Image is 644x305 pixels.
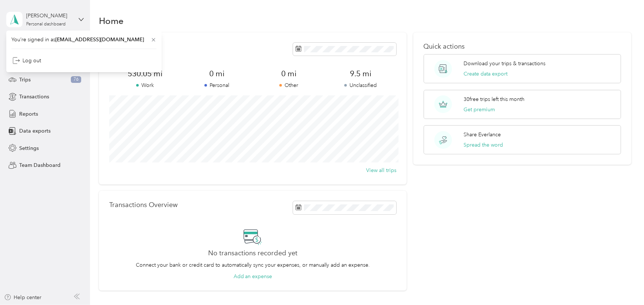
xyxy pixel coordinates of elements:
[208,249,298,257] h2: No transactions recorded yet
[325,69,397,79] span: 9.5 mi
[603,264,644,305] iframe: Everlance-gr Chat Button Frame
[19,161,61,169] span: Team Dashboard
[19,127,51,135] span: Data exports
[55,36,144,43] span: [EMAIL_ADDRESS][DOMAIN_NAME]
[71,76,81,83] span: 76
[136,261,370,269] p: Connect your bank or credit card to automatically sync your expenses, or manually add an expense.
[11,36,156,43] span: You’re signed in as
[26,12,72,20] div: [PERSON_NAME]
[19,76,31,84] span: Trips
[109,81,181,89] p: Work
[464,60,545,67] p: Download your trips & transactions
[464,106,495,113] button: Get premium
[4,294,42,301] button: Help center
[26,22,66,27] div: Personal dashboard
[19,93,49,101] span: Transactions
[13,57,41,64] div: Log out
[253,81,325,89] p: Other
[181,81,253,89] p: Personal
[464,95,524,103] p: 30 free trips left this month
[234,273,272,280] button: Add an expense
[19,110,38,118] span: Reports
[366,166,396,174] button: View all trips
[19,144,39,152] span: Settings
[181,69,253,79] span: 0 mi
[464,131,501,139] p: Share Everlance
[109,201,178,209] p: Transactions Overview
[464,141,503,149] button: Spread the word
[99,17,124,25] h1: Home
[464,70,507,78] button: Create data export
[253,69,325,79] span: 0 mi
[424,43,621,50] p: Quick actions
[325,81,397,89] p: Unclassified
[109,69,181,79] span: 530.05 mi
